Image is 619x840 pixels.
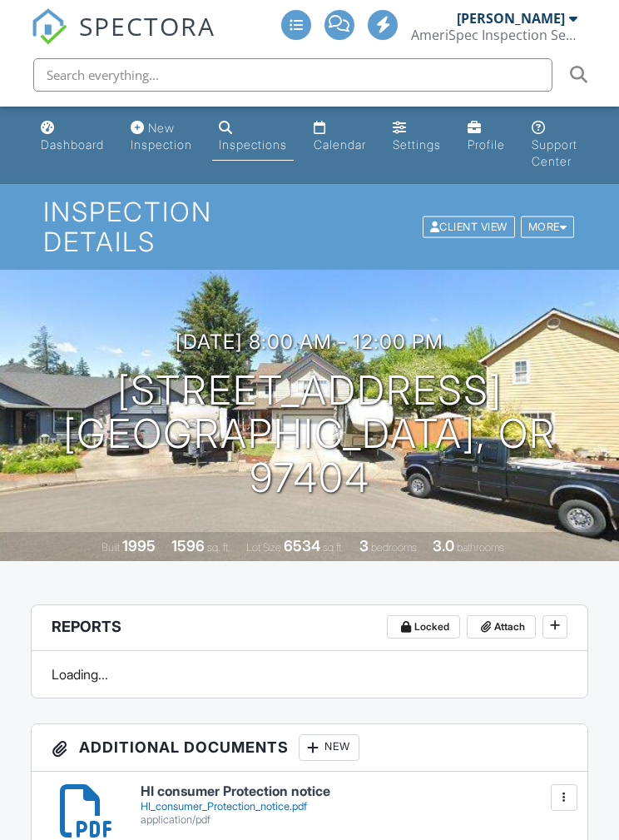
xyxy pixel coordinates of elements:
[141,784,567,827] a: HI consumer Protection notice HI_consumer_Protection_notice.pdf application/pdf
[532,137,577,168] div: Support Center
[122,537,156,554] div: 1995
[371,541,417,554] span: bedrooms
[359,537,369,554] div: 3
[299,734,359,761] div: New
[33,58,552,92] input: Search everything...
[423,216,515,238] div: Client View
[79,8,215,43] span: SPECTORA
[34,113,111,161] a: Dashboard
[307,113,373,161] a: Calendar
[141,784,567,799] h6: HI consumer Protection notice
[421,220,519,232] a: Client View
[433,537,454,554] div: 3.0
[207,541,230,554] span: sq. ft.
[457,541,504,554] span: bathrooms
[32,724,587,772] h3: Additional Documents
[141,813,567,827] div: application/pdf
[246,541,281,554] span: Lot Size
[525,113,585,177] a: Support Center
[27,369,592,500] h1: [STREET_ADDRESS] [GEOGRAPHIC_DATA], OR 97404
[219,137,287,152] div: Inspections
[176,331,443,353] h3: [DATE] 8:00 am - 12:00 pm
[468,137,505,152] div: Profile
[212,113,294,161] a: Inspections
[323,541,344,554] span: sq.ft.
[102,541,120,554] span: Built
[171,537,205,554] div: 1596
[141,800,567,813] div: HI_consumer_Protection_notice.pdf
[131,121,192,152] div: New Inspection
[314,137,366,152] div: Calendar
[521,216,575,238] div: More
[386,113,448,161] a: Settings
[31,8,67,45] img: The Best Home Inspection Software - Spectora
[457,10,565,27] div: [PERSON_NAME]
[31,22,215,57] a: SPECTORA
[284,537,320,554] div: 6534
[124,113,199,161] a: New Inspection
[411,27,577,43] div: AmeriSpec Inspection Services
[393,137,441,152] div: Settings
[461,113,512,161] a: Profile
[43,197,577,256] h1: Inspection Details
[41,137,104,152] div: Dashboard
